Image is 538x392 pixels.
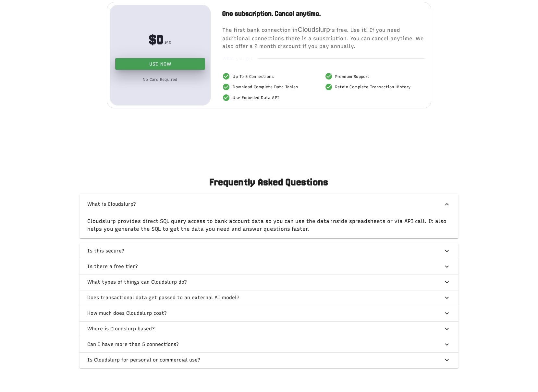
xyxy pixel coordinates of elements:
button: Is this secure? [79,243,459,259]
button: What types of things can Cloudslurp do? [79,275,459,290]
span: USD [164,41,171,45]
span: Premium Support [335,74,370,79]
p: The first bank connection in is free. Use it! If you need additional connections there is a subsc... [222,24,424,50]
button: How much does Cloudslurp cost? [79,306,459,321]
span: Download Complete Data Tables [233,85,298,89]
div: Cloudslurp provides direct SQL query access to bank account data so you can use the data inside s... [79,215,459,238]
span: Use Embeded Data API [233,95,279,100]
span: What you get [222,55,253,62]
button: Where is Cloudslurp based? [79,321,459,337]
button: Can I have more than 5 connections? [79,337,459,352]
button: Is there a free tier? [79,259,459,275]
p: Frequently Asked Questions [16,176,522,189]
button: Does transactional data get passed to an external AI model? [79,290,459,306]
span: Use Now [149,61,172,67]
button: Is Cloudslurp for personal or commercial use? [79,352,459,368]
button: What is Cloudslurp? [79,194,459,215]
span: Up To 5 Connections [233,74,274,79]
h2: One subscription. Cancel anytime. [222,9,424,19]
span: Cloudslurp [298,26,330,33]
div: $0 [149,31,171,48]
a: Use Now [115,58,205,70]
div: No Card Required [127,76,194,83]
span: Retain Complete Transaction History [335,85,411,89]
